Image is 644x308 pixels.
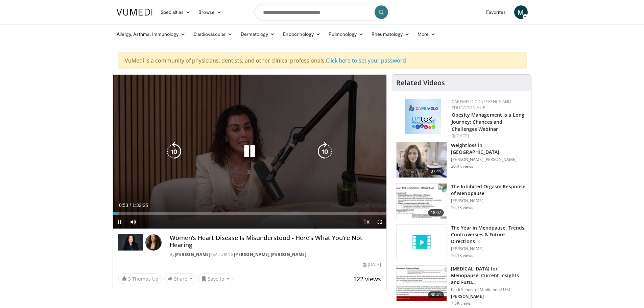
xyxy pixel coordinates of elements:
a: Favorites [482,5,510,19]
a: More [413,27,439,41]
p: [PERSON_NAME] [PERSON_NAME] [451,157,527,162]
h3: [MEDICAL_DATA] for Menopause: Current Insights and Futu… [451,265,527,286]
video-js: Video Player [113,75,387,229]
div: Progress Bar [113,212,387,215]
p: 16.7K views [451,205,473,210]
a: 07:41 Weightloss in [GEOGRAPHIC_DATA] [PERSON_NAME] [PERSON_NAME] 30.4K views [396,142,527,178]
span: 30:41 [428,291,444,298]
button: Fullscreen [373,215,386,229]
a: Allergy, Asthma, Immunology [113,27,190,41]
img: 283c0f17-5e2d-42ba-a87c-168d447cdba4.150x105_q85_crop-smart_upscale.jpg [397,184,447,219]
h3: The Year in Menopause: Trends, Controversies & Future Directions [451,224,527,245]
img: video_placeholder_short.svg [397,225,447,260]
a: Obesity Management is a Long Journey: Chances and Challenges Webinar [452,112,524,132]
input: Search topics, interventions [255,4,390,20]
h4: Women’s Heart Disease Is Misunderstood - Here’s What You’re Not Hearing [170,234,381,249]
button: Mute [126,215,140,229]
span: 18:07 [428,209,444,216]
a: Dermatology [237,27,279,41]
p: [PERSON_NAME] [451,246,527,252]
a: 30:41 [MEDICAL_DATA] for Menopause: Current Insights and Futu… Keck School of Medicine of USC [PE... [396,265,527,306]
button: Share [164,274,196,284]
p: 10.3K views [451,253,473,258]
a: Rheumatology [367,27,413,41]
div: [DATE] [452,133,526,139]
button: Playback Rate [359,215,373,229]
a: The Year in Menopause: Trends, Controversies & Future Directions [PERSON_NAME] 10.3K views [396,224,527,260]
span: / [130,203,131,208]
img: 45df64a9-a6de-482c-8a90-ada250f7980c.png.150x105_q85_autocrop_double_scale_upscale_version-0.2.jpg [405,99,441,134]
h3: The Inhibited Orgasm Response of Menopause [451,183,527,197]
p: 7.5K views [451,301,471,306]
img: Dr. Gabrielle Lyon [118,234,143,251]
a: Click here to set your password [326,57,406,64]
a: Specialties [157,5,195,19]
span: 0:53 [119,203,128,208]
span: 3 [128,276,131,282]
a: Browse [194,5,225,19]
h4: Related Videos [396,79,445,87]
a: [PERSON_NAME] [175,252,211,257]
img: 47271b8a-94f4-49c8-b914-2a3d3af03a9e.150x105_q85_crop-smart_upscale.jpg [397,266,447,301]
a: 18:07 The Inhibited Orgasm Response of Menopause [PERSON_NAME] 16.7K views [396,183,527,219]
button: Save to [198,274,233,284]
img: Avatar [145,234,162,251]
a: M [514,5,528,19]
img: VuMedi Logo [117,9,152,16]
a: [PERSON_NAME] [234,252,270,257]
p: [PERSON_NAME] [451,294,527,299]
p: 30.4K views [451,164,473,169]
p: [PERSON_NAME] [451,198,527,204]
a: Endocrinology [279,27,325,41]
a: Cardiovascular [189,27,236,41]
a: 3 Thumbs Up [118,274,162,284]
a: [PERSON_NAME] [271,252,307,257]
span: 122 views [353,275,381,283]
span: 1:32:25 [132,203,148,208]
div: VuMedi is a community of physicians, dentists, and other clinical professionals. [118,52,527,69]
button: Pause [113,215,126,229]
div: [DATE] [363,262,381,268]
div: By FEATURING , [170,252,381,258]
p: Keck School of Medicine of USC [451,287,527,292]
a: CaReMeLO Conference and Education Hub [452,99,511,111]
a: Pulmonology [325,27,367,41]
img: 9983fed1-7565-45be-8934-aef1103ce6e2.150x105_q85_crop-smart_upscale.jpg [397,142,447,177]
h3: Weightloss in [GEOGRAPHIC_DATA] [451,142,527,156]
span: 07:41 [428,168,444,175]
